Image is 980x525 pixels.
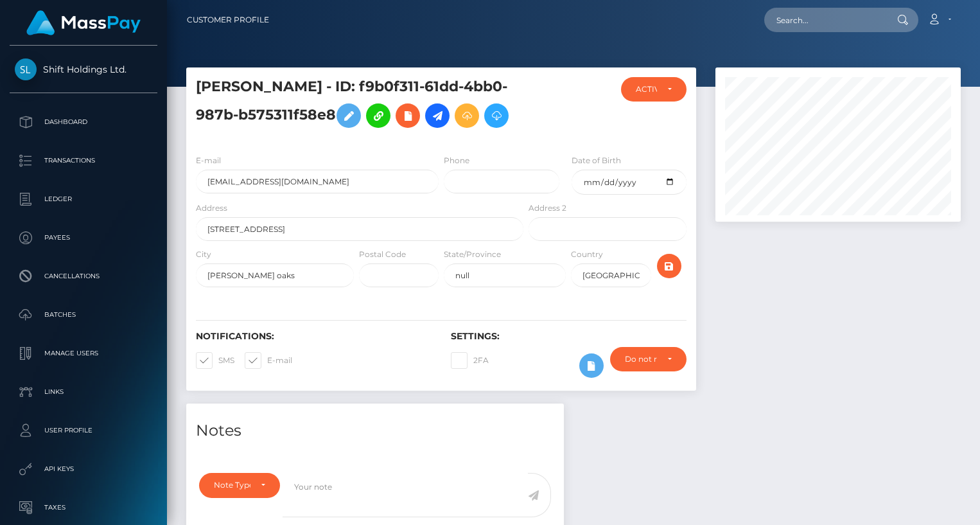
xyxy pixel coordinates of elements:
[10,64,157,75] span: Shift Holdings Ltd.
[10,337,157,369] a: Manage Users
[610,347,687,371] button: Do not require
[15,459,152,479] p: API Keys
[199,473,280,497] button: Note Type
[196,202,227,214] label: Address
[10,299,157,331] a: Batches
[15,498,152,517] p: Taxes
[764,8,885,32] input: Search...
[15,112,152,132] p: Dashboard
[15,305,152,325] p: Batches
[10,376,157,408] a: Links
[10,414,157,447] a: User Profile
[15,267,152,286] p: Cancellations
[359,249,406,260] label: Postal Code
[571,249,603,260] label: Country
[196,77,516,134] h5: [PERSON_NAME] - ID: f9b0f311-61dd-4bb0-987b-b575311f58e8
[444,155,469,166] label: Phone
[529,202,566,214] label: Address 2
[15,344,152,363] p: Manage Users
[196,155,221,166] label: E-mail
[15,151,152,170] p: Transactions
[15,58,37,80] img: Shift Holdings Ltd.
[26,10,141,35] img: MassPay Logo
[451,352,489,369] label: 2FA
[10,453,157,485] a: API Keys
[10,183,157,215] a: Ledger
[10,260,157,292] a: Cancellations
[10,222,157,254] a: Payees
[572,155,621,166] label: Date of Birth
[245,352,292,369] label: E-mail
[636,84,657,94] div: ACTIVE
[451,331,687,342] h6: Settings:
[10,106,157,138] a: Dashboard
[196,249,211,260] label: City
[15,421,152,440] p: User Profile
[621,77,687,102] button: ACTIVE
[187,6,269,33] a: Customer Profile
[10,492,157,524] a: Taxes
[625,354,657,364] div: Do not require
[15,190,152,209] p: Ledger
[15,228,152,247] p: Payees
[214,480,250,490] div: Note Type
[444,249,501,260] label: State/Province
[196,331,432,342] h6: Notifications:
[425,103,450,128] a: Initiate Payout
[10,145,157,177] a: Transactions
[196,352,234,369] label: SMS
[196,420,554,442] h4: Notes
[15,382,152,402] p: Links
